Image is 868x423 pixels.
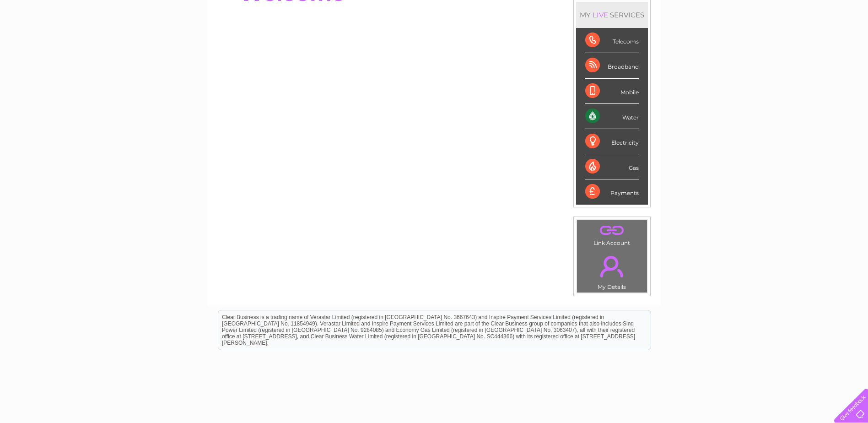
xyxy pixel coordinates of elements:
div: MY SERVICES [576,2,648,28]
div: Payments [585,179,639,204]
a: Energy [730,39,750,46]
div: Electricity [585,129,639,154]
div: Water [585,104,639,129]
div: Clear Business is a trading name of Verastar Limited (registered in [GEOGRAPHIC_DATA] No. 3667643... [218,5,651,44]
div: LIVE [591,11,610,19]
a: Blog [788,39,802,46]
a: Telecoms [755,39,783,46]
div: Gas [585,154,639,179]
a: . [579,222,645,239]
a: Water [707,39,724,46]
div: Broadband [585,53,639,78]
td: My Details [577,248,647,293]
div: Mobile [585,79,639,104]
a: Log out [838,39,859,46]
a: Contact [807,39,830,46]
td: Link Account [577,220,647,249]
a: 0333 014 3131 [695,5,759,16]
a: . [579,250,645,282]
img: logo.png [30,24,77,52]
div: Telecoms [585,28,639,53]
